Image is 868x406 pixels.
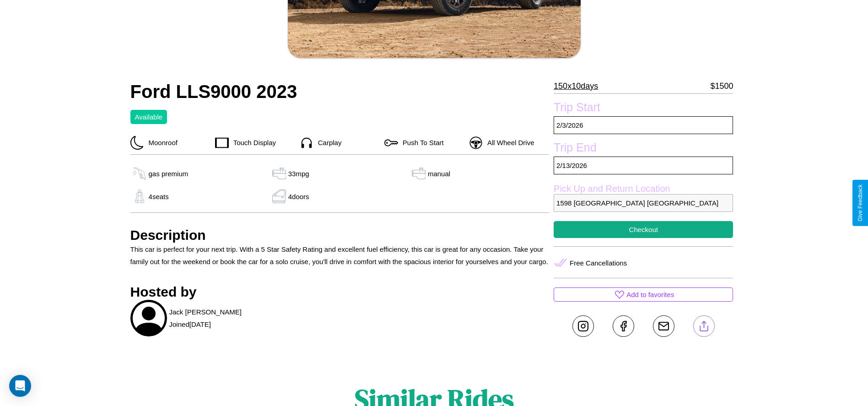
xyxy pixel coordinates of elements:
[288,168,309,180] p: 33 mpg
[130,243,550,268] p: This car is perfect for your next trip. With a 5 Star Safety Rating and excellent fuel efficiency...
[554,184,733,194] label: Pick Up and Return Location
[410,167,428,180] img: gas
[229,136,276,149] p: Touch Display
[554,194,733,212] p: 1598 [GEOGRAPHIC_DATA] [GEOGRAPHIC_DATA]
[149,190,169,203] p: 4 seats
[626,288,674,301] p: Add to favorites
[313,136,342,149] p: Carplay
[554,79,598,93] p: 150 x 10 days
[554,141,733,157] label: Trip End
[130,227,550,243] h3: Description
[554,157,733,174] p: 2 / 13 / 2026
[144,136,178,149] p: Moonroof
[130,189,149,203] img: gas
[169,318,211,330] p: Joined [DATE]
[270,189,288,203] img: gas
[570,257,627,269] p: Free Cancellations
[857,184,863,222] div: Give Feedback
[554,101,733,116] label: Trip Start
[554,221,733,238] button: Checkout
[149,168,189,180] p: gas premium
[130,81,550,102] h2: Ford LLS9000 2023
[428,168,450,180] p: manual
[130,167,149,180] img: gas
[135,111,163,123] p: Available
[554,116,733,134] p: 2 / 3 / 2026
[288,190,309,203] p: 4 doors
[130,284,550,300] h3: Hosted by
[483,136,534,149] p: All Wheel Drive
[710,79,733,93] p: $ 1500
[270,167,288,180] img: gas
[169,306,242,318] p: Jack [PERSON_NAME]
[398,136,444,149] p: Push To Start
[9,375,31,397] div: Open Intercom Messenger
[554,287,733,302] button: Add to favorites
